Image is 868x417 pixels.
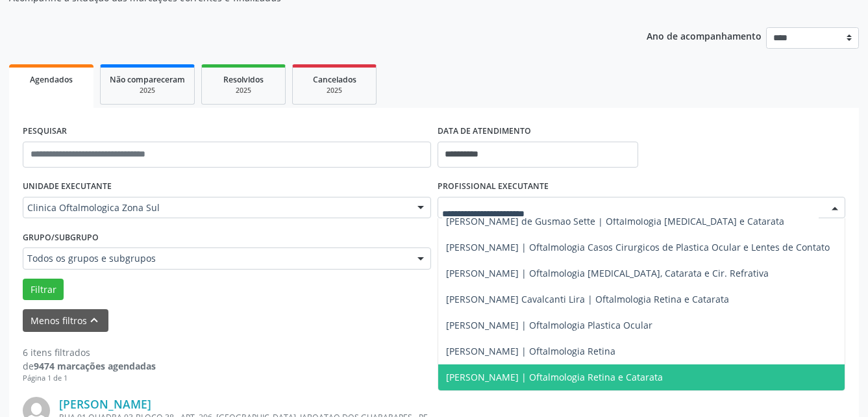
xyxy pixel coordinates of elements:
div: 2025 [211,86,276,95]
span: Cancelados [313,74,356,85]
span: [PERSON_NAME] | Oftalmologia [MEDICAL_DATA], Catarata e Cir. Refrativa [446,267,769,279]
strong: 9474 marcações agendadas [34,360,156,372]
p: Ano de acompanhamento [647,27,762,44]
button: Menos filtroskeyboard_arrow_up [23,309,108,332]
div: 6 itens filtrados [23,346,156,359]
button: Filtrar [23,279,64,301]
label: PROFISSIONAL EXECUTANTE [438,177,549,197]
span: [PERSON_NAME] Cavalcanti Lira | Oftalmologia Retina e Catarata [446,293,729,305]
span: [PERSON_NAME] | Oftalmologia Retina e Catarata [446,371,663,383]
div: de [23,359,156,373]
label: DATA DE ATENDIMENTO [438,121,531,142]
span: Agendados [30,74,73,85]
label: UNIDADE EXECUTANTE [23,177,112,197]
span: Todos os grupos e subgrupos [27,252,404,265]
div: 2025 [302,86,367,95]
span: [PERSON_NAME] de Gusmao Sette | Oftalmologia [MEDICAL_DATA] e Catarata [446,215,784,227]
span: [PERSON_NAME] | Oftalmologia Casos Cirurgicos de Plastica Ocular e Lentes de Contato [446,241,830,253]
span: Clinica Oftalmologica Zona Sul [27,201,404,214]
label: PESQUISAR [23,121,67,142]
span: Resolvidos [223,74,264,85]
span: [PERSON_NAME] | Oftalmologia Plastica Ocular [446,319,652,331]
label: Grupo/Subgrupo [23,227,99,247]
span: [PERSON_NAME] | Oftalmologia Retina [446,345,615,357]
i: keyboard_arrow_up [87,313,101,327]
div: Página 1 de 1 [23,373,156,384]
div: 2025 [110,86,185,95]
span: Não compareceram [110,74,185,85]
a: [PERSON_NAME] [59,397,151,411]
